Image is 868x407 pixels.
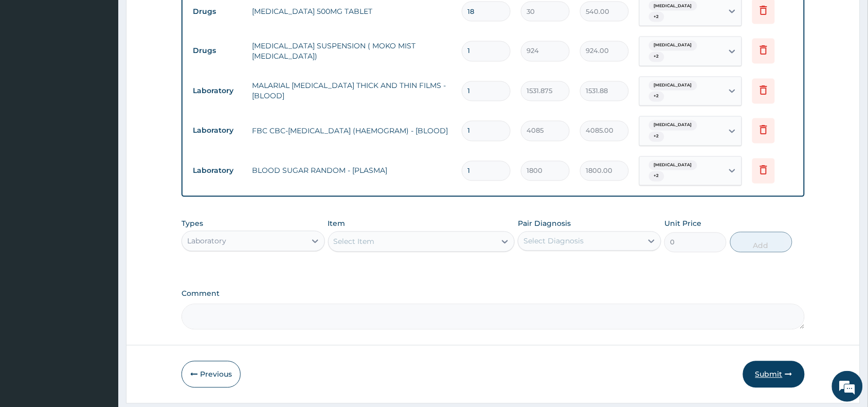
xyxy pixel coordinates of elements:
td: Laboratory [188,121,247,140]
div: Minimize live chat window [169,5,193,30]
div: Select Item [334,237,375,247]
label: Types [182,220,203,228]
button: Add [730,232,792,253]
td: Drugs [188,42,247,61]
span: [MEDICAL_DATA] [649,161,697,171]
td: BLOOD SUGAR RANDOM - [PLASMA] [247,161,457,181]
td: Laboratory [188,162,247,181]
td: MALARIAL [MEDICAL_DATA] THICK AND THIN FILMS - [BLOOD] [247,76,457,107]
div: Laboratory [187,236,226,246]
span: [MEDICAL_DATA] [649,1,697,11]
td: Laboratory [188,82,247,101]
span: We're online! [60,130,142,234]
button: Previous [182,361,241,388]
td: [MEDICAL_DATA] 500MG TABLET [247,1,457,22]
label: Unit Price [664,219,701,229]
span: + 2 [649,92,664,102]
span: [MEDICAL_DATA] [649,81,697,91]
textarea: Type your message and hit 'Enter' [5,281,196,317]
span: + 2 [649,132,664,142]
button: Submit [743,361,805,388]
span: + 2 [649,171,664,182]
td: Drugs [188,2,247,21]
td: FBC CBC-[MEDICAL_DATA] (HAEMOGRAM) - [BLOOD] [247,121,457,141]
label: Pair Diagnosis [518,219,571,229]
label: Item [328,219,346,229]
img: d_794563401_company_1708531726252_794563401 [19,51,42,77]
span: [MEDICAL_DATA] [649,41,697,51]
td: [MEDICAL_DATA] SUSPENSION ( MOKO MIST [MEDICAL_DATA]) [247,36,457,67]
span: [MEDICAL_DATA] [649,120,697,131]
span: + 2 [649,12,664,22]
div: Chat with us now [53,58,173,71]
div: Select Diagnosis [523,236,584,246]
span: + 2 [649,52,664,62]
label: Comment [182,290,805,298]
